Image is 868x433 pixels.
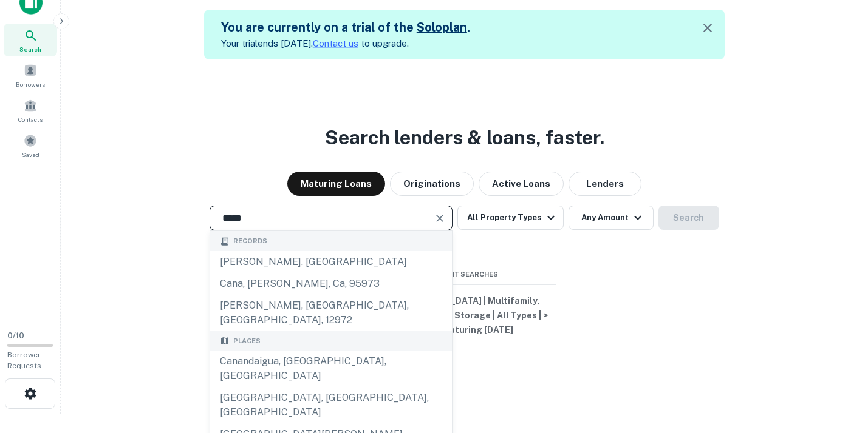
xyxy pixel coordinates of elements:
[4,59,57,92] a: Borrowers
[22,150,39,159] span: Saved
[4,129,57,162] a: Saved
[417,20,467,35] a: Soloplan
[479,172,564,196] button: Active Loans
[19,44,41,54] span: Search
[221,18,470,36] h5: You are currently on a trial of the .
[7,351,41,370] span: Borrower Requests
[16,79,45,89] span: Borrowers
[457,206,563,230] button: All Property Types
[221,36,470,51] p: Your trial ends [DATE]. to upgrade.
[210,295,452,331] div: [PERSON_NAME], [GEOGRAPHIC_DATA], [GEOGRAPHIC_DATA], 12972
[569,206,654,230] button: Any Amount
[4,94,57,127] a: Contacts
[233,336,261,346] span: Places
[431,210,448,227] button: Clear
[325,123,604,152] h3: Search lenders & loans, faster.
[210,273,452,295] div: cana, [PERSON_NAME], ca, 95973
[807,336,868,394] iframe: Chat Widget
[287,172,385,196] button: Maturing Loans
[7,331,24,340] span: 0 / 10
[18,115,43,124] span: Contacts
[374,269,556,280] span: Recent Searches
[233,236,267,246] span: Records
[210,387,452,423] div: [GEOGRAPHIC_DATA], [GEOGRAPHIC_DATA], [GEOGRAPHIC_DATA]
[569,172,641,196] button: Lenders
[313,38,358,49] a: Contact us
[210,251,452,273] div: [PERSON_NAME], [GEOGRAPHIC_DATA]
[210,351,452,387] div: Canandaigua, [GEOGRAPHIC_DATA], [GEOGRAPHIC_DATA]
[374,290,556,341] button: [GEOGRAPHIC_DATA] | Multifamily, Hospitality, Self Storage | All Types | > $5M | Maturing [DATE]
[390,172,474,196] button: Originations
[4,24,57,56] a: Search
